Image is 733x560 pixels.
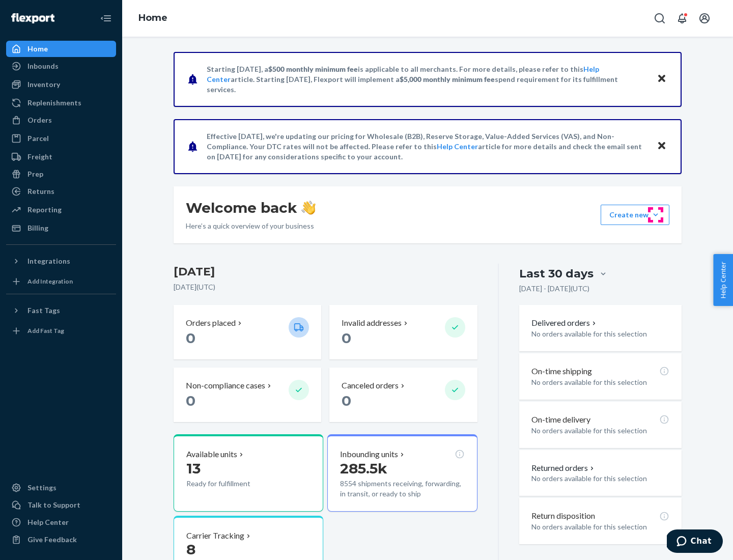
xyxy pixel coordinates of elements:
p: [DATE] ( UTC ) [174,282,477,292]
div: Replenishments [27,98,81,108]
a: Home [6,41,116,57]
iframe: Opens a widget where you can chat to one of our agents [667,529,723,555]
div: Fast Tags [27,305,60,316]
div: Settings [27,483,57,493]
a: Inventory [6,76,116,93]
a: Replenishments [6,95,116,111]
span: 0 [342,392,351,409]
button: Close [655,139,668,154]
a: Help Center [437,142,478,151]
a: Returns [6,183,116,200]
p: Canceled orders [342,380,399,391]
div: Add Integration [27,277,73,286]
div: Help Center [27,517,69,527]
a: Settings [6,480,116,496]
h1: Welcome back [186,199,316,217]
a: Orders [6,112,116,128]
span: 8 [186,541,195,558]
a: Parcel [6,130,116,147]
span: 0 [186,392,195,409]
div: Parcel [27,133,49,144]
a: Freight [6,149,116,165]
span: $500 monthly minimum fee [268,65,358,73]
p: Inbounding units [340,449,398,460]
button: Inbounding units285.5k8554 shipments receiving, forwarding, in transit, or ready to ship [327,434,477,512]
p: No orders available for this selection [531,426,669,436]
p: Carrier Tracking [186,530,244,542]
p: Ready for fulfillment [186,479,280,489]
span: 0 [186,329,195,347]
button: Delivered orders [531,317,598,329]
span: $5,000 monthly minimum fee [400,75,495,83]
button: Open account menu [694,8,715,29]
a: Billing [6,220,116,236]
div: Billing [27,223,48,233]
p: Non-compliance cases [186,380,265,391]
img: hand-wave emoji [301,201,316,215]
div: Give Feedback [27,535,77,545]
p: Effective [DATE], we're updating our pricing for Wholesale (B2B), Reserve Storage, Value-Added Se... [207,131,647,162]
button: Open Search Box [650,8,670,29]
button: Integrations [6,253,116,269]
div: Prep [27,169,43,179]
p: No orders available for this selection [531,522,669,532]
a: Add Integration [6,273,116,290]
button: Fast Tags [6,302,116,319]
p: Return disposition [531,510,595,522]
button: Talk to Support [6,497,116,513]
p: Orders placed [186,317,236,329]
p: On-time delivery [531,414,590,426]
div: Inbounds [27,61,59,71]
div: Freight [27,152,52,162]
button: Available units13Ready for fulfillment [174,434,323,512]
button: Non-compliance cases 0 [174,368,321,422]
p: Available units [186,449,237,460]
span: 13 [186,460,201,477]
button: Invalid addresses 0 [329,305,477,359]
span: 0 [342,329,351,347]
p: No orders available for this selection [531,473,669,484]
div: Reporting [27,205,62,215]
p: No orders available for this selection [531,329,669,339]
h3: [DATE] [174,264,477,280]
div: Inventory [27,79,60,90]
button: Help Center [713,254,733,306]
p: Here’s a quick overview of your business [186,221,316,231]
img: Flexport logo [11,13,54,23]
p: [DATE] - [DATE] ( UTC ) [519,284,589,294]
a: Reporting [6,202,116,218]
button: Open notifications [672,8,692,29]
div: Add Fast Tag [27,326,64,335]
div: Returns [27,186,54,197]
a: Add Fast Tag [6,323,116,339]
button: Close Navigation [96,8,116,29]
p: Starting [DATE], a is applicable to all merchants. For more details, please refer to this article... [207,64,647,95]
button: Orders placed 0 [174,305,321,359]
a: Home [138,12,167,23]
p: On-time shipping [531,366,592,377]
span: 285.5k [340,460,387,477]
p: Invalid addresses [342,317,402,329]
a: Inbounds [6,58,116,74]
div: Home [27,44,48,54]
div: Orders [27,115,52,125]
button: Canceled orders 0 [329,368,477,422]
button: Give Feedback [6,531,116,548]
a: Prep [6,166,116,182]
button: Create new [601,205,669,225]
button: Returned orders [531,462,596,474]
p: No orders available for this selection [531,377,669,387]
a: Help Center [6,514,116,530]
p: 8554 shipments receiving, forwarding, in transit, or ready to ship [340,479,464,499]
div: Talk to Support [27,500,80,510]
ol: breadcrumbs [130,4,176,33]
button: Close [655,72,668,87]
div: Integrations [27,256,70,266]
div: Last 30 days [519,266,594,282]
